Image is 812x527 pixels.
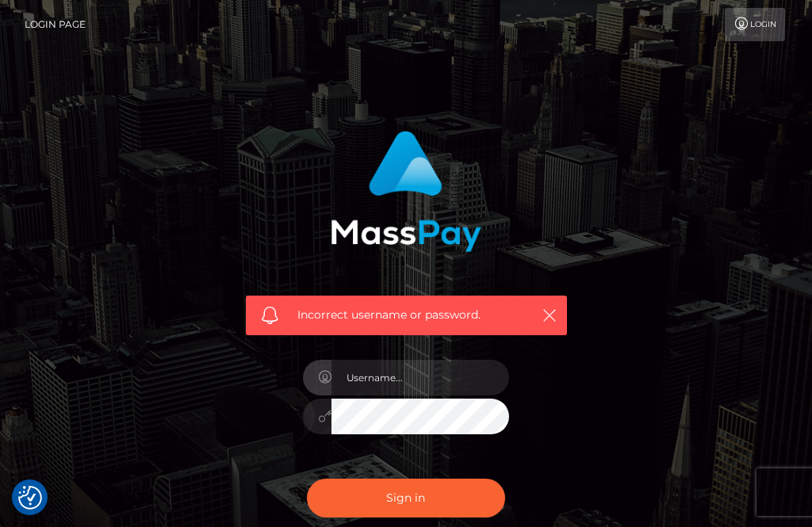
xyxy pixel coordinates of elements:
input: Username... [331,360,509,395]
button: Sign in [307,479,505,517]
a: Login Page [25,8,86,41]
img: Revisit consent button [18,486,42,510]
a: Login [725,8,785,41]
img: MassPay Login [331,131,481,252]
button: Consent Preferences [18,486,42,510]
span: Incorrect username or password. [297,307,523,323]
